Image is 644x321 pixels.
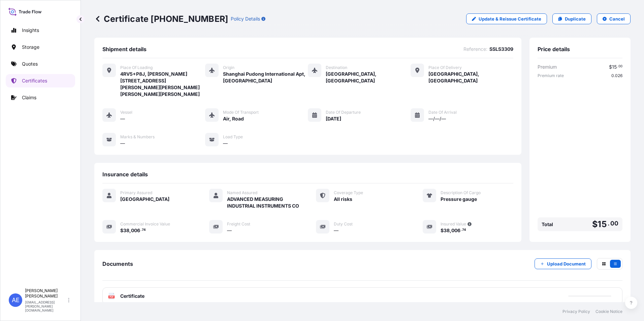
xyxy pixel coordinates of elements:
span: 006 [451,228,460,233]
span: . [617,65,618,68]
span: — [120,115,125,122]
p: Certificates [22,77,47,84]
span: — [120,140,125,147]
span: . [461,229,462,231]
p: Cancel [609,15,625,22]
span: Duty Cost [334,221,353,227]
span: Description Of Cargo [441,190,481,195]
a: Certificates [6,74,75,87]
span: 00 [610,221,618,225]
a: Update & Reissue Certificate [466,13,547,24]
p: [EMAIL_ADDRESS][PERSON_NAME][DOMAIN_NAME] [25,300,67,312]
span: 0.026 [611,73,622,78]
span: . [608,221,610,225]
span: Date of Arrival [428,110,457,115]
span: . [140,229,141,231]
span: Commercial Invoice Value [120,221,170,227]
span: Mode of Transport [223,110,259,115]
span: 74 [142,229,146,231]
span: 38 [123,228,129,233]
button: Upload Document [535,258,591,269]
span: 15 [612,65,617,69]
p: [PERSON_NAME] [PERSON_NAME] [25,288,67,299]
span: , [450,228,451,233]
a: Claims [6,91,75,104]
span: Freight Cost [227,221,250,227]
p: Policy Details [231,15,260,22]
span: $ [609,65,612,69]
span: Named Assured [227,190,257,195]
p: Insights [22,27,39,34]
a: Privacy Policy [562,309,590,314]
a: Quotes [6,57,75,71]
span: — [227,227,232,234]
span: Reference : [463,46,487,52]
span: , [129,228,131,233]
span: Air, Road [223,115,244,122]
span: $ [441,228,444,233]
a: Storage [6,40,75,54]
span: — [223,140,228,147]
span: Insured Value [441,221,466,227]
p: Duplicate [565,15,586,22]
span: Origin [223,65,234,70]
p: Update & Reissue Certificate [479,15,541,22]
span: Premium rate [538,73,564,78]
p: Certificate [PHONE_NUMBER] [94,13,228,24]
span: Vessel [120,110,132,115]
span: All risks [334,196,352,203]
span: —/—/— [428,115,446,122]
span: — [334,227,339,234]
span: ADVANCED MEASURING INDUSTRIAL INSTRUMENTS CO [227,196,300,209]
span: AE [12,297,20,304]
a: Duplicate [552,13,591,24]
button: Cancel [597,13,631,24]
span: Pressure gauge [441,196,477,203]
text: PDF [109,296,114,298]
p: Claims [22,94,36,101]
span: Total [542,221,553,228]
p: Quotes [22,61,38,67]
span: Destination [326,65,347,70]
span: [GEOGRAPHIC_DATA] [120,196,169,203]
span: Certificate [120,293,144,299]
p: Storage [22,44,39,50]
span: Place of Loading [120,65,153,70]
span: Marks & Numbers [120,134,155,140]
span: 00 [618,65,622,68]
a: Cookie Notice [595,309,622,314]
span: Primary Assured [120,190,152,195]
span: Load Type [223,134,243,140]
span: Premium [538,64,557,70]
span: 74 [462,229,466,231]
span: Shipment details [102,46,147,52]
span: [GEOGRAPHIC_DATA], [GEOGRAPHIC_DATA] [428,71,513,84]
span: Documents [102,260,133,267]
span: 15 [598,220,607,228]
span: Price details [538,46,570,52]
span: $ [592,220,598,228]
p: Upload Document [547,260,586,267]
span: Shanghai Pudong International Apt, [GEOGRAPHIC_DATA] [223,71,308,84]
span: $ [120,228,123,233]
span: 006 [131,228,140,233]
span: 38 [444,228,450,233]
span: Coverage Type [334,190,363,195]
a: Insights [6,24,75,37]
span: 4RV5+P8J, [PERSON_NAME][STREET_ADDRESS][PERSON_NAME][PERSON_NAME][PERSON_NAME][PERSON_NAME] [120,71,205,98]
span: [GEOGRAPHIC_DATA], [GEOGRAPHIC_DATA] [326,71,411,84]
span: [DATE] [326,115,341,122]
span: Date of Departure [326,110,361,115]
span: SSLS3309 [489,46,513,52]
span: Insurance details [102,171,148,178]
span: Place of Delivery [428,65,462,70]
